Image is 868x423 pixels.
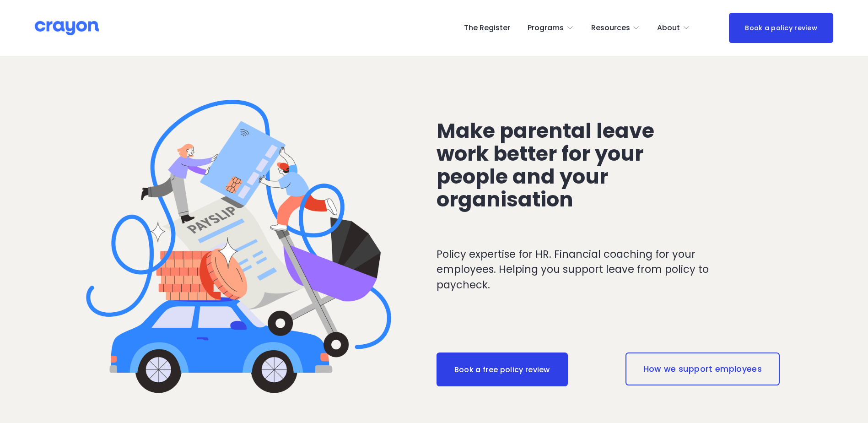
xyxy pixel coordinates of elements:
span: Make parental leave work better for your people and your organisation [437,116,659,214]
a: Book a free policy review [437,352,568,386]
a: How we support employees [625,352,780,385]
a: Book a policy review [729,13,833,43]
span: About [657,22,680,35]
img: Crayon [35,20,99,36]
span: Programs [528,22,564,35]
p: Policy expertise for HR. Financial coaching for your employees. Helping you support leave from po... [437,247,746,293]
a: folder dropdown [528,21,574,35]
a: folder dropdown [591,21,640,35]
span: Resources [591,22,630,35]
a: folder dropdown [657,21,690,35]
a: The Register [464,21,510,35]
